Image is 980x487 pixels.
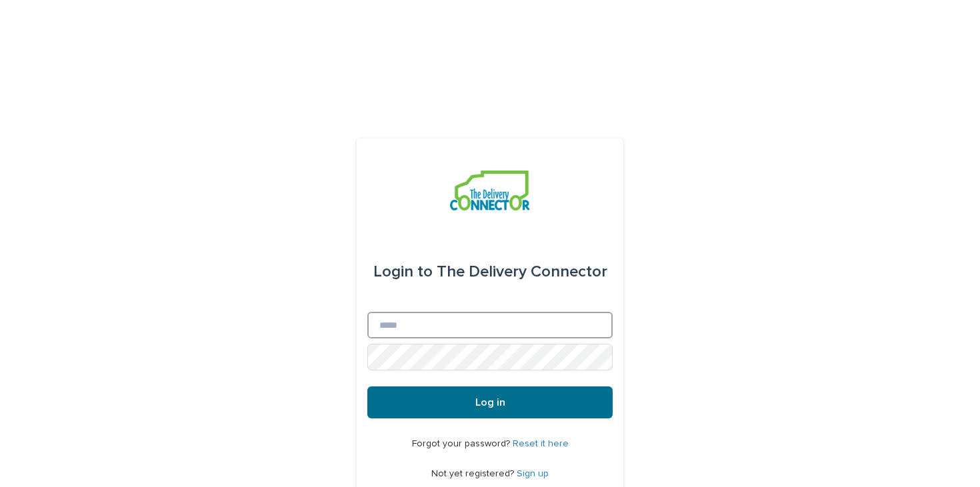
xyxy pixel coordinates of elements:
[373,253,607,290] div: The Delivery Connector
[431,469,517,478] span: Not yet registered?
[412,439,513,448] span: Forgot your password?
[373,264,433,280] span: Login to
[367,386,613,418] button: Log in
[475,397,505,408] span: Log in
[513,439,569,448] a: Reset it here
[450,171,529,211] img: aCWQmA6OSGG0Kwt8cj3c
[517,469,549,478] a: Sign up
